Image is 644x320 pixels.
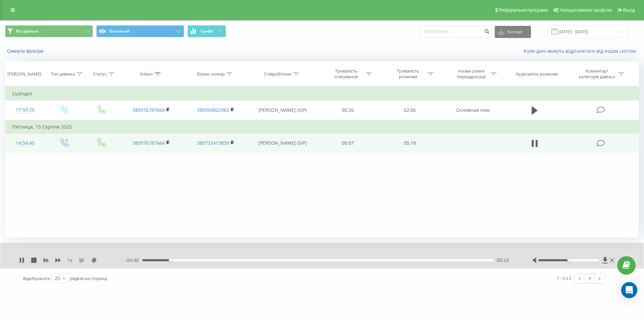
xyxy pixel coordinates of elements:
[140,71,153,77] div: Клієнт
[23,275,50,281] span: Відображати
[5,25,93,37] button: Всі дзвінки
[197,107,229,113] a: 380954802965
[197,71,225,77] div: Бізнес номер
[390,68,426,80] div: Тривалість розмови
[248,100,317,120] td: [PERSON_NAME] (SIP)
[132,140,165,146] a: 380976787664
[169,259,171,262] div: Accessibility label
[524,48,639,54] a: Коли дані можуть відрізнятися вiд інших систем
[5,120,639,134] td: П’ятниця, 15 Серпня 2025
[379,100,440,120] td: 02:06
[16,29,38,34] span: Всі дзвінки
[55,275,60,282] div: 25
[187,25,226,37] button: Графік
[264,71,291,77] div: Співробітник
[67,257,72,264] span: 1 x
[5,48,47,54] button: Скинути фільтри
[5,87,639,100] td: Сьогодні
[623,7,635,13] span: Вихід
[328,68,364,80] div: Тривалість очікування
[495,26,531,38] button: Експорт
[12,137,38,150] div: 14:54:45
[499,7,548,13] span: Реферальна програма
[317,133,379,153] td: 00:07
[567,259,570,262] div: Accessibility label
[621,282,637,298] div: Open Intercom Messenger
[248,133,317,153] td: [PERSON_NAME] (SIP)
[497,257,509,264] span: 00:24
[420,26,491,38] input: Пошук за номером
[51,71,75,77] div: Тип дзвінка
[559,7,612,13] span: Налаштування профілю
[197,140,229,146] a: 380732413839
[317,100,379,120] td: 00:26
[125,257,142,264] span: - 04:48
[453,68,489,80] div: Назва схеми переадресації
[7,71,41,77] div: [PERSON_NAME]
[441,100,505,120] td: Основная new
[379,133,440,153] td: 05:18
[577,68,616,80] div: Коментар/категорія дзвінка
[585,274,595,283] a: 1
[132,107,165,113] a: 380976787664
[201,29,214,34] span: Графік
[516,71,558,77] div: Аудіозапис розмови
[12,103,38,117] div: 17:50:26
[96,25,184,37] button: Основний
[557,275,571,281] div: 1 - 2 з 2
[70,275,107,281] span: рядків на сторінці
[93,71,107,77] div: Статус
